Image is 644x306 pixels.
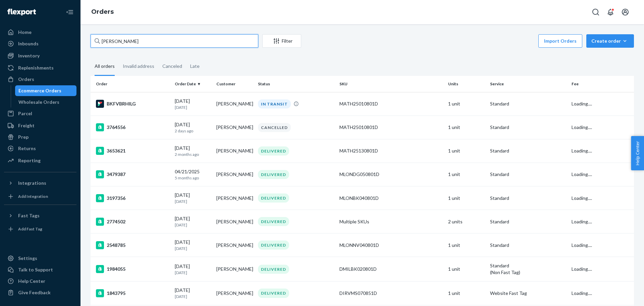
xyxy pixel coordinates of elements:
[15,97,77,107] a: Wholesale Orders
[214,163,255,186] td: [PERSON_NAME]
[175,98,211,110] div: [DATE]
[18,99,59,105] div: Wholesale Orders
[96,100,169,108] div: BKFVBRHILG
[91,76,172,92] th: Order
[258,170,289,179] div: DELIVERED
[569,76,634,92] th: Fee
[15,85,77,96] a: Ecommerce Orders
[604,5,617,19] button: Open notifications
[18,145,36,152] div: Returns
[216,81,253,87] div: Customer
[589,5,602,19] button: Open Search Box
[4,224,76,234] a: Add Fast Tag
[4,264,76,275] a: Talk to Support
[86,2,119,22] ol: breadcrumbs
[18,52,40,59] div: Inventory
[258,193,289,203] div: DELIVERED
[258,123,291,132] div: CANCELLED
[490,195,566,202] p: Standard
[445,186,487,210] td: 1 unit
[4,253,76,264] a: Settings
[175,168,211,181] div: 04/21/2025
[175,239,211,251] div: [DATE]
[18,266,53,273] div: Talk to Support
[18,289,51,296] div: Give Feedback
[214,186,255,210] td: [PERSON_NAME]
[175,199,211,204] p: [DATE]
[591,38,629,44] div: Create order
[262,34,301,48] button: Filter
[175,104,211,110] p: [DATE]
[18,87,61,94] div: Ecommerce Orders
[337,210,445,233] td: Multiple SKUs
[96,170,169,178] div: 3479387
[175,192,211,204] div: [DATE]
[631,136,644,170] button: Help Center
[91,34,258,48] input: Search orders
[445,210,487,233] td: 2 units
[258,217,289,226] div: DELIVERED
[569,116,634,139] td: Loading....
[258,289,289,298] div: DELIVERED
[4,108,76,119] a: Parcel
[339,124,443,131] div: MATH25010801D
[190,57,200,75] div: Late
[258,99,291,108] div: IN TRANSIT
[214,257,255,281] td: [PERSON_NAME]
[18,180,46,186] div: Integrations
[339,242,443,249] div: MLONNV040801D
[4,27,76,38] a: Home
[4,62,76,73] a: Replenishments
[96,147,169,155] div: 3653621
[619,5,632,19] button: Open account menu
[263,38,301,44] div: Filter
[18,134,29,140] div: Prep
[490,218,566,225] p: Standard
[91,8,114,15] a: Orders
[4,191,76,202] a: Add Integration
[4,210,76,221] button: Fast Tags
[162,57,182,75] div: Canceled
[214,116,255,139] td: [PERSON_NAME]
[175,294,211,299] p: [DATE]
[445,233,487,257] td: 1 unit
[18,255,37,262] div: Settings
[18,212,40,219] div: Fast Tags
[96,194,169,202] div: 3197356
[4,276,76,287] a: Help Center
[96,241,169,249] div: 2548785
[339,171,443,178] div: MLONDG050801D
[96,289,169,297] div: 1843795
[569,139,634,163] td: Loading....
[490,262,566,269] p: Standard
[339,266,443,272] div: DMILBK020801D
[337,76,445,92] th: SKU
[95,57,115,76] div: All orders
[586,34,634,48] button: Create order
[4,132,76,142] a: Prep
[339,100,443,107] div: MATH25010801D
[487,76,569,92] th: Service
[18,226,42,232] div: Add Fast Tag
[175,121,211,134] div: [DATE]
[490,269,566,276] div: (Non Fast Tag)
[175,215,211,228] div: [DATE]
[4,287,76,298] button: Give Feedback
[4,143,76,154] a: Returns
[18,76,34,83] div: Orders
[490,290,566,297] p: Website Fast Tag
[569,186,634,210] td: Loading....
[490,171,566,178] p: Standard
[18,193,48,199] div: Add Integration
[4,50,76,61] a: Inventory
[258,146,289,156] div: DELIVERED
[18,122,35,129] div: Freight
[445,257,487,281] td: 1 unit
[214,139,255,163] td: [PERSON_NAME]
[18,157,41,164] div: Reporting
[445,139,487,163] td: 1 unit
[175,270,211,275] p: [DATE]
[4,74,76,85] a: Orders
[569,281,634,305] td: Loading....
[258,265,289,274] div: DELIVERED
